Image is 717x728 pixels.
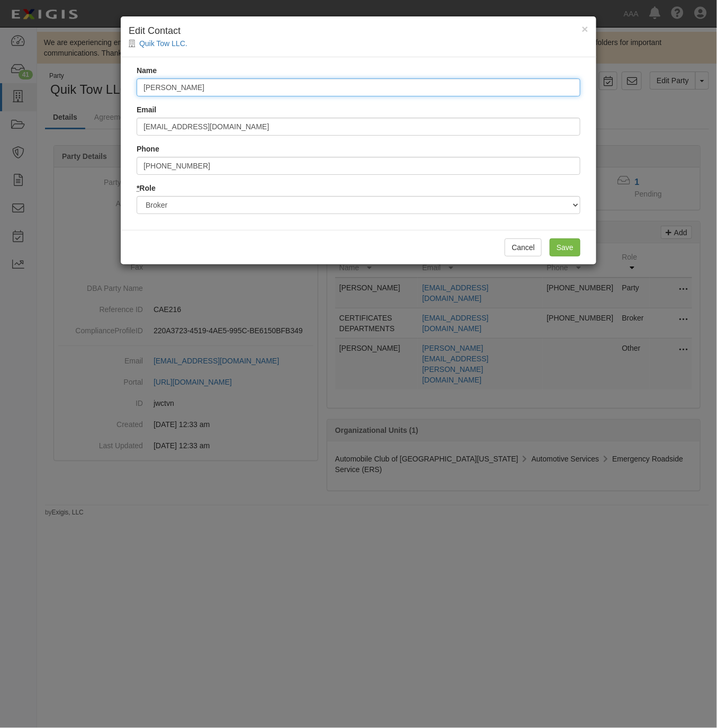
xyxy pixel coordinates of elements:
[137,144,159,154] label: Phone
[137,183,156,193] label: Role
[550,238,580,256] input: Save
[505,238,542,256] button: Cancel
[137,184,139,192] abbr: required
[137,65,157,76] label: Name
[582,23,588,35] span: ×
[129,24,588,38] h4: Edit Contact
[582,23,588,34] button: Close
[139,39,187,48] a: Quik Tow LLC.
[137,104,156,115] label: Email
